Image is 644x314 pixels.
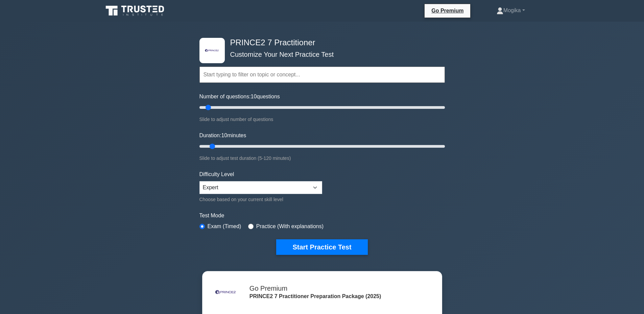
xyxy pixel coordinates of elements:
[199,93,280,101] label: Number of questions: questions
[256,222,324,231] label: Practice (With explanations)
[228,38,412,48] h4: PRINCE2 7 Practitioner
[199,131,246,140] label: Duration: minutes
[199,170,234,178] label: Difficulty Level
[199,67,445,83] input: Start typing to filter on topic or concept...
[480,4,541,17] a: Mogika
[427,6,468,15] a: Go Premium
[221,132,227,138] span: 10
[208,222,241,231] label: Exam (Timed)
[251,94,257,99] span: 10
[276,239,367,255] button: Start Practice Test
[199,195,322,203] div: Choose based on your current skill level
[199,154,445,162] div: Slide to adjust test duration (5-120 minutes)
[199,212,445,220] label: Test Mode
[199,115,445,123] div: Slide to adjust number of questions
